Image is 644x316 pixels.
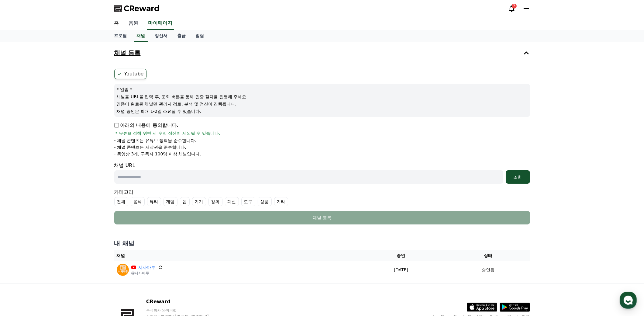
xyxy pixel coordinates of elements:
[114,137,196,144] p: - 채널 콘텐츠는 유튜브 정책을 준수합니다.
[150,30,173,42] a: 정산서
[114,4,160,13] a: CReward
[192,197,206,206] label: 기기
[131,197,145,206] label: 음식
[94,202,101,207] span: 설정
[114,122,178,129] p: 아래의 내용에 동의합니다.
[446,250,530,261] th: 상태
[180,197,190,206] label: 앱
[124,17,143,30] a: 음원
[146,298,220,305] p: CReward
[114,162,530,184] div: 채널 URL
[508,5,515,12] a: 7
[506,170,530,184] button: 조회
[356,250,447,261] th: 승인
[482,267,494,273] p: 승인됨
[114,144,186,150] p: - 채널 콘텐츠는 저작권을 준수합니다.
[241,197,255,206] label: 도구
[114,239,530,248] h4: 내 채널
[115,130,221,136] span: * 유튜브 정책 위반 시 수익 정산이 제외될 수 있습니다.
[109,17,124,30] a: 홈
[117,264,129,276] img: 시사마루
[146,308,220,313] p: 주식회사 와이피랩
[114,211,530,224] button: 채널 등록
[124,4,160,13] span: CReward
[126,215,518,221] div: 채널 등록
[191,30,209,42] a: 알림
[225,197,239,206] label: 패션
[109,30,132,42] a: 프로필
[117,108,528,114] p: 채널 승인은 최대 1-2일 소요될 수 있습니다.
[139,264,156,271] a: 시사마루
[19,202,23,207] span: 홈
[134,30,148,42] a: 채널
[2,193,40,208] a: 홈
[358,267,444,273] p: [DATE]
[147,197,161,206] label: 뷰티
[114,69,146,79] label: Youtube
[258,197,272,206] label: 상품
[114,250,356,261] th: 채널
[114,189,530,206] div: 카테고리
[512,4,517,9] div: 7
[56,202,63,207] span: 대화
[164,197,177,206] label: 게임
[508,174,528,180] div: 조회
[147,17,174,30] a: 마이페이지
[78,193,117,208] a: 설정
[117,101,528,107] p: 인증이 완료된 채널만 관리자 검토, 분석 및 정산이 진행됩니다.
[131,271,163,276] p: @시사마루
[274,197,288,206] label: 기타
[114,151,201,157] p: - 동영상 3개, 구독자 100명 이상 채널입니다.
[40,193,78,208] a: 대화
[208,197,222,206] label: 강의
[114,197,128,206] label: 전체
[173,30,191,42] a: 출금
[114,50,141,56] h4: 채널 등록
[112,44,532,61] button: 채널 등록
[117,94,528,100] p: 채널을 URL을 입력 후, 조회 버튼을 통해 인증 절차를 진행해 주세요.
